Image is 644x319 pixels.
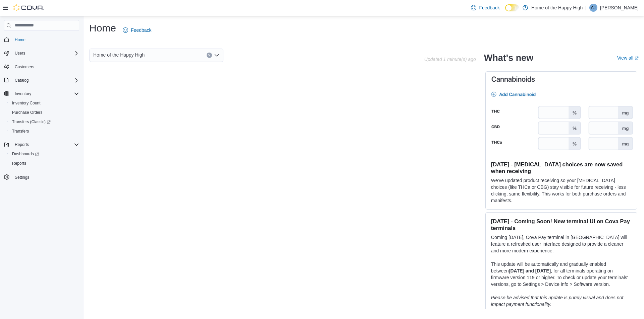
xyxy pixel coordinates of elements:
[9,108,79,116] span: Purchase Orders
[15,91,31,96] span: Inventory
[9,150,79,158] span: Dashboards
[591,4,596,12] span: AJ
[207,53,212,58] button: Clear input
[479,4,499,11] span: Feedback
[9,127,32,135] a: Transfers
[4,32,79,200] nav: Complex example
[1,89,82,98] button: Inventory
[15,51,25,56] span: Users
[7,127,82,136] button: Transfers
[93,51,145,59] span: Home of the Happy High
[9,159,29,167] a: Reports
[9,118,79,126] span: Transfers (Classic)
[12,141,79,149] span: Reports
[1,49,82,58] button: Users
[12,173,32,181] a: Settings
[12,49,79,57] span: Users
[12,151,39,157] span: Dashboards
[1,172,82,182] button: Settings
[15,78,29,83] span: Catalog
[12,173,79,181] span: Settings
[120,23,154,37] a: Feedback
[12,161,26,166] span: Reports
[7,108,82,117] button: Purchase Orders
[12,90,79,98] span: Inventory
[9,108,45,116] a: Purchase Orders
[1,76,82,85] button: Catalog
[131,27,151,33] span: Feedback
[9,99,43,107] a: Inventory Count
[1,140,82,149] button: Reports
[13,4,44,11] img: Cova
[531,4,583,12] p: Home of the Happy High
[12,36,28,44] a: Home
[600,4,639,12] p: [PERSON_NAME]
[9,99,79,107] span: Inventory Count
[9,159,79,167] span: Reports
[12,90,34,98] button: Inventory
[484,53,533,63] h2: What's new
[9,150,42,158] a: Dashboards
[635,56,639,60] svg: External link
[7,159,82,168] button: Reports
[509,268,551,273] strong: [DATE] and [DATE]
[617,55,639,61] a: View allExternal link
[1,35,82,45] button: Home
[505,4,519,11] input: Dark Mode
[12,63,79,71] span: Customers
[12,63,37,71] a: Customers
[12,76,79,84] span: Catalog
[9,127,79,135] span: Transfers
[12,49,28,57] button: Users
[424,57,476,62] p: Updated 1 minute(s) ago
[12,129,29,134] span: Transfers
[505,11,505,12] span: Dark Mode
[491,234,632,254] p: Coming [DATE], Cova Pay terminal in [GEOGRAPHIC_DATA] will feature a refreshed user interface des...
[9,118,53,126] a: Transfers (Classic)
[214,53,219,58] button: Open list of options
[491,261,632,288] p: This update will be automatically and gradually enabled between , for all terminals operating on ...
[12,119,51,125] span: Transfers (Classic)
[7,117,82,127] a: Transfers (Classic)
[7,98,82,108] button: Inventory Count
[491,295,624,307] em: Please be advised that this update is purely visual and does not impact payment functionality.
[589,4,597,12] div: Alyson Jagt
[491,161,632,174] h3: [DATE] - [MEDICAL_DATA] choices are now saved when receiving
[491,177,632,204] p: We've updated product receiving so your [MEDICAL_DATA] choices (like THCa or CBG) stay visible fo...
[12,35,79,44] span: Home
[89,21,116,35] h1: Home
[15,64,34,70] span: Customers
[15,175,29,180] span: Settings
[468,1,502,14] a: Feedback
[585,4,587,12] p: |
[12,141,32,149] button: Reports
[7,149,82,159] a: Dashboards
[1,62,82,72] button: Customers
[15,37,25,43] span: Home
[491,218,632,231] h3: [DATE] - Coming Soon! New terminal UI on Cova Pay terminals
[12,110,43,115] span: Purchase Orders
[12,76,31,84] button: Catalog
[12,100,41,106] span: Inventory Count
[15,142,29,147] span: Reports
